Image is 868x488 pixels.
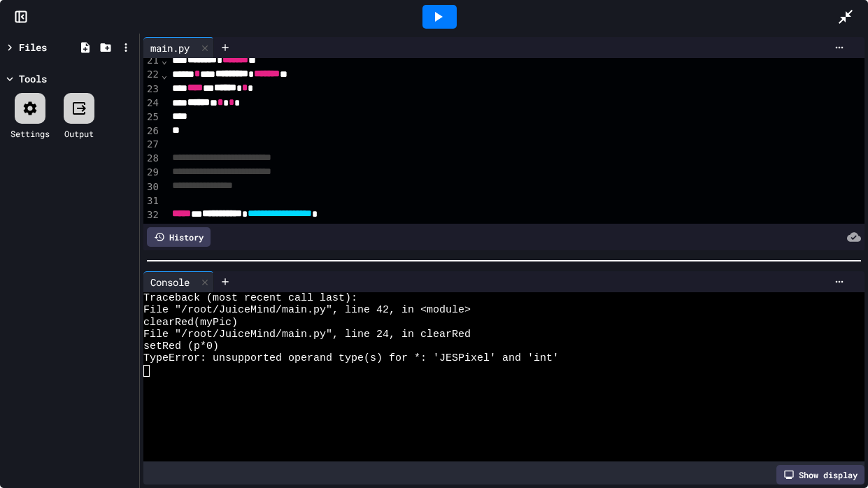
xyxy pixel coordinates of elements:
div: 27 [143,138,161,152]
span: Fold line [161,55,168,66]
div: 23 [143,82,161,96]
div: 31 [143,194,161,208]
span: TypeError: unsupported operand type(s) for *: 'JESPixel' and 'int' [143,352,559,364]
div: 30 [143,180,161,194]
div: 24 [143,96,161,110]
div: History [147,227,211,247]
div: 25 [143,110,161,124]
div: 33 [143,222,161,236]
span: clearRed(myPic) [143,317,238,329]
span: Traceback (most recent call last): [143,292,357,304]
div: 21 [143,54,161,68]
div: 32 [143,208,161,222]
div: 26 [143,124,161,138]
span: File "/root/JuiceMind/main.py", line 24, in clearRed [143,329,471,340]
span: File "/root/JuiceMind/main.py", line 42, in <module> [143,304,471,316]
div: 28 [143,152,161,166]
span: setRed (p*0) [143,340,219,352]
span: Fold line [161,69,168,80]
div: 22 [143,68,161,82]
div: 29 [143,166,161,180]
div: Chat with us now!Close [6,6,97,89]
